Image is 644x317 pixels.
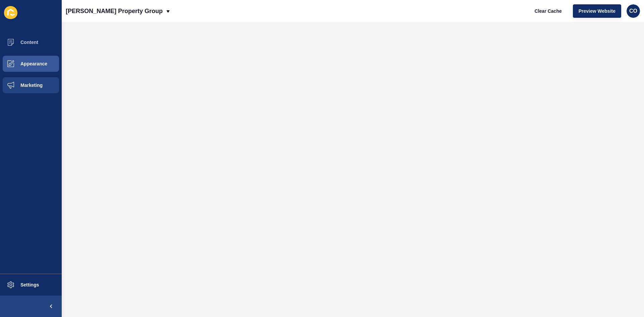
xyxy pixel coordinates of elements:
[535,8,562,14] span: Clear Cache
[573,4,621,18] button: Preview Website
[629,8,637,14] span: CO
[66,3,163,19] p: [PERSON_NAME] Property Group
[579,8,615,14] span: Preview Website
[529,4,568,18] button: Clear Cache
